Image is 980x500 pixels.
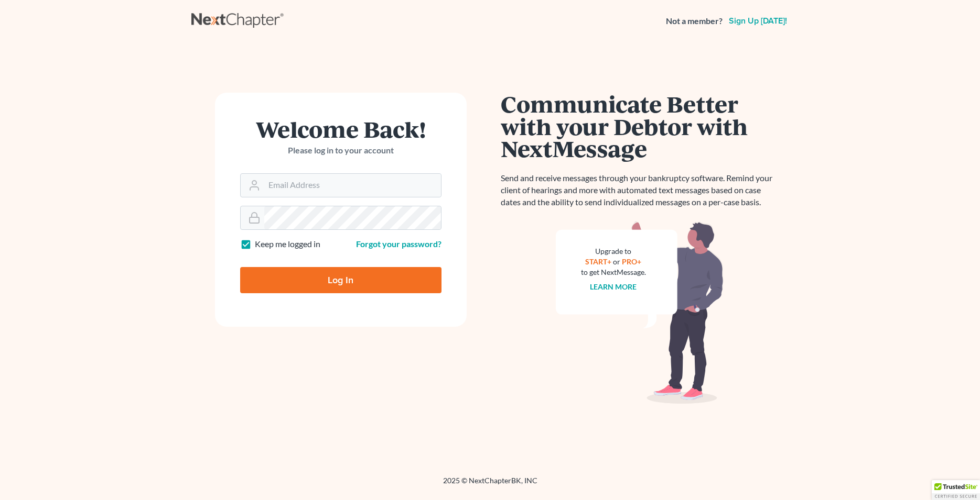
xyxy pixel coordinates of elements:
[240,145,441,157] p: Please log in to your account
[501,93,779,160] h1: Communicate Better with your Debtor with NextMessage
[581,267,646,277] div: to get NextMessage.
[556,221,724,404] img: nextmessage_bg-59042aed3d76b12b5cd301f8e5b87938c9018125f34e5fa2b7a6b67550977c72.svg
[613,257,620,266] span: or
[501,172,779,208] p: Send and receive messages through your bankruptcy software. Remind your client of hearings and mo...
[590,282,637,291] a: Learn more
[356,239,441,249] a: Forgot your password?
[264,174,441,197] input: Email Address
[240,267,441,293] input: Log In
[727,17,789,25] a: Sign up [DATE]!
[666,15,723,27] strong: Not a member?
[585,257,611,266] a: START+
[240,118,441,140] h1: Welcome Back!
[932,480,980,500] div: TrustedSite Certified
[255,238,320,250] label: Keep me logged in
[191,475,789,494] div: 2025 © NextChapterBK, INC
[581,246,646,257] div: Upgrade to
[622,257,641,266] a: PRO+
